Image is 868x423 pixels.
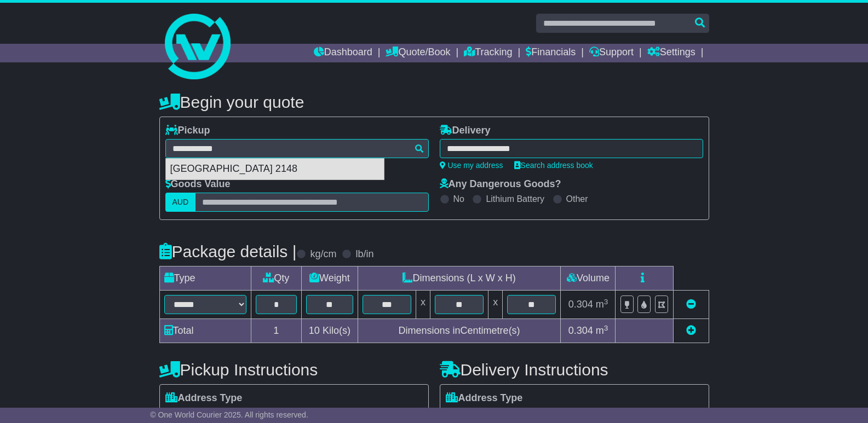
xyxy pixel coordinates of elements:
td: Volume [561,266,616,291]
label: Address Type [165,392,243,404]
td: x [416,291,430,319]
td: Kilo(s) [302,319,358,343]
td: x [488,291,503,319]
label: AUD [165,193,196,212]
a: Settings [647,44,695,62]
a: Quote/Book [386,44,450,62]
a: Search address book [514,161,593,170]
label: Any Dangerous Goods? [440,178,561,190]
td: 1 [251,319,302,343]
span: m [596,325,608,336]
span: m [596,299,608,310]
label: lb/in [355,248,373,260]
label: kg/cm [310,248,336,260]
label: Address Type [446,392,523,404]
label: Other [566,194,588,204]
span: 0.304 [568,299,593,310]
a: Remove this item [686,299,696,310]
sup: 3 [604,298,608,306]
span: © One World Courier 2025. All rights reserved. [150,410,308,419]
h4: Delivery Instructions [440,361,709,379]
label: No [453,194,464,204]
sup: 3 [604,324,608,332]
td: Weight [302,266,358,291]
a: Tracking [464,44,512,62]
h4: Pickup Instructions [159,361,429,379]
label: Pickup [165,125,210,137]
a: Support [589,44,634,62]
td: Total [159,319,251,343]
td: Dimensions in Centimetre(s) [358,319,561,343]
td: Type [159,266,251,291]
label: Lithium Battery [486,194,544,204]
a: Use my address [440,161,503,170]
a: Add new item [686,325,696,336]
h4: Begin your quote [159,93,709,111]
div: [GEOGRAPHIC_DATA] 2148 [166,159,384,179]
label: Goods Value [165,178,231,190]
a: Financials [526,44,576,62]
td: Dimensions (L x W x H) [358,266,561,291]
h4: Package details | [159,242,297,260]
span: 0.304 [568,325,593,336]
td: Qty [251,266,302,291]
span: 10 [309,325,320,336]
label: Delivery [440,125,491,137]
a: Dashboard [314,44,372,62]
